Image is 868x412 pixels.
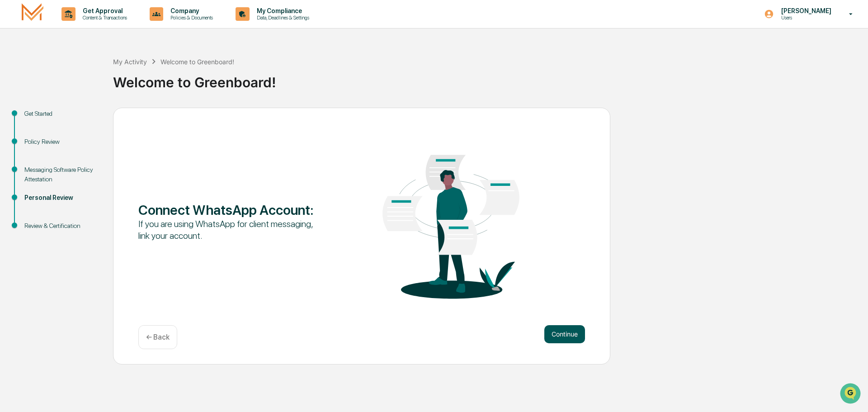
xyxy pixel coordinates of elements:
[24,165,99,184] div: Messaging Software Policy Attestation
[163,7,217,14] p: Company
[160,58,234,66] div: Welcome to Greenboard!
[75,114,112,123] span: Attestations
[24,137,99,147] div: Policy Review
[839,382,863,407] iframe: Open customer support
[250,7,314,14] p: My Compliance
[18,131,57,140] span: Data Lookup
[774,14,836,21] p: Users
[9,132,16,139] div: 🔎
[9,19,165,33] p: How can we help?
[5,128,61,144] a: 🔎Data Lookup
[5,110,62,127] a: 🖐️Preclearance
[62,110,116,127] a: 🗄️Attestations
[75,7,132,14] p: Get Approval
[24,193,99,203] div: Personal Review
[66,115,73,122] div: 🗄️
[250,14,314,21] p: Data, Deadlines & Settings
[138,218,317,242] div: If you are using WhatsApp for client messaging, link your account.
[146,333,170,341] p: ← Back
[31,69,148,78] div: Start new chat
[9,69,25,85] img: 1746055101610-c473b297-6a78-478c-a979-82029cc54cd1
[163,14,217,21] p: Policies & Documents
[22,3,43,24] img: logo
[113,58,147,66] div: My Activity
[75,14,132,21] p: Content & Transactions
[64,153,109,160] a: Powered byPylon
[90,153,109,160] span: Pylon
[24,221,99,231] div: Review & Certification
[362,128,540,314] img: Connect WhatsApp Account
[138,202,317,218] div: Connect WhatsApp Account :
[18,114,58,123] span: Preclearance
[154,72,165,83] button: Start new chat
[774,7,836,14] p: [PERSON_NAME]
[544,325,585,343] button: Continue
[9,115,16,122] div: 🖐️
[113,67,863,90] div: Welcome to Greenboard!
[24,109,99,118] div: Get Started
[31,78,114,85] div: We're available if you need us!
